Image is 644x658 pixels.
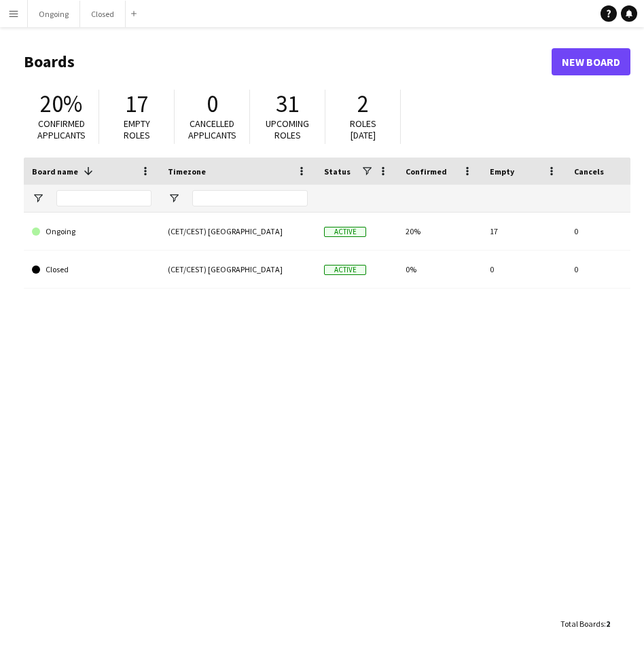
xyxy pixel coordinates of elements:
[207,89,218,119] span: 0
[32,213,151,251] a: Ongoing
[32,251,151,289] a: Closed
[125,89,148,119] span: 17
[32,192,44,204] button: Open Filter Menu
[24,52,552,72] h1: Boards
[552,48,630,75] a: New Board
[32,166,78,177] span: Board name
[160,213,316,250] div: (CET/CEST) [GEOGRAPHIC_DATA]
[357,89,369,119] span: 2
[560,610,610,637] div: :
[482,213,566,250] div: 17
[574,166,604,177] span: Cancels
[276,89,299,119] span: 31
[324,265,366,275] span: Active
[490,166,514,177] span: Empty
[397,251,482,288] div: 0%
[406,166,447,177] span: Confirmed
[397,213,482,250] div: 20%
[350,117,376,141] span: Roles [DATE]
[560,619,604,629] span: Total Boards
[168,166,206,177] span: Timezone
[482,251,566,288] div: 0
[324,166,351,177] span: Status
[80,1,126,27] button: Closed
[266,117,309,141] span: Upcoming roles
[192,190,308,206] input: Timezone Filter Input
[606,619,610,629] span: 2
[124,117,150,141] span: Empty roles
[56,190,151,206] input: Board name Filter Input
[37,117,86,141] span: Confirmed applicants
[324,227,366,237] span: Active
[168,192,180,204] button: Open Filter Menu
[40,89,82,119] span: 20%
[160,251,316,288] div: (CET/CEST) [GEOGRAPHIC_DATA]
[28,1,80,27] button: Ongoing
[188,117,236,141] span: Cancelled applicants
